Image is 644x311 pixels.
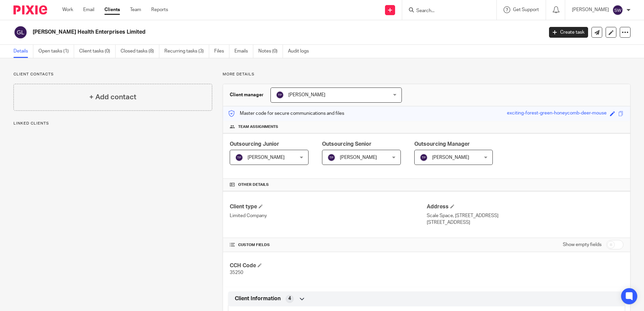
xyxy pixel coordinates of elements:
[33,29,438,36] h2: [PERSON_NAME] Health Enterprises Limited
[238,124,278,130] span: Team assignments
[13,121,212,126] p: Linked clients
[214,45,229,58] a: Files
[230,92,264,98] h3: Client manager
[322,141,372,147] span: Outsourcing Senior
[416,8,476,14] input: Search
[62,6,73,13] a: Work
[238,182,269,187] span: Other details
[507,110,607,117] div: exciting-forest-green-honeycomb-deer-mouse
[130,6,141,13] a: Team
[230,212,426,219] p: Limited Company
[230,270,243,275] span: 35250
[13,45,33,58] a: Details
[121,45,159,58] a: Closed tasks (8)
[288,45,314,58] a: Audit logs
[427,212,623,219] p: Scale Space, [STREET_ADDRESS]
[89,92,136,102] h4: + Add contact
[549,27,588,38] a: Create task
[340,155,377,160] span: [PERSON_NAME]
[432,155,469,160] span: [PERSON_NAME]
[235,295,281,302] span: Client Information
[228,110,344,117] p: Master code for secure communications and files
[327,153,335,162] img: svg%3E
[230,242,426,248] h4: CUSTOM FIELDS
[38,45,74,58] a: Open tasks (1)
[230,262,426,269] h4: CCH Code
[427,219,623,226] p: [STREET_ADDRESS]
[151,6,168,13] a: Reports
[230,141,279,147] span: Outsourcing Junior
[427,203,623,210] h4: Address
[234,45,253,58] a: Emails
[83,6,94,13] a: Email
[288,93,325,97] span: [PERSON_NAME]
[258,45,283,58] a: Notes (0)
[563,241,602,248] label: Show empty fields
[164,45,209,58] a: Recurring tasks (3)
[248,155,285,160] span: [PERSON_NAME]
[13,5,47,14] img: Pixie
[13,25,28,39] img: svg%3E
[572,6,609,13] p: [PERSON_NAME]
[276,91,284,99] img: svg%3E
[612,5,623,15] img: svg%3E
[513,7,539,12] span: Get Support
[223,72,631,77] p: More details
[104,6,120,13] a: Clients
[414,141,470,147] span: Outsourcing Manager
[420,153,428,162] img: svg%3E
[235,153,243,162] img: svg%3E
[13,72,212,77] p: Client contacts
[230,203,426,210] h4: Client type
[288,295,291,302] span: 4
[79,45,116,58] a: Client tasks (0)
